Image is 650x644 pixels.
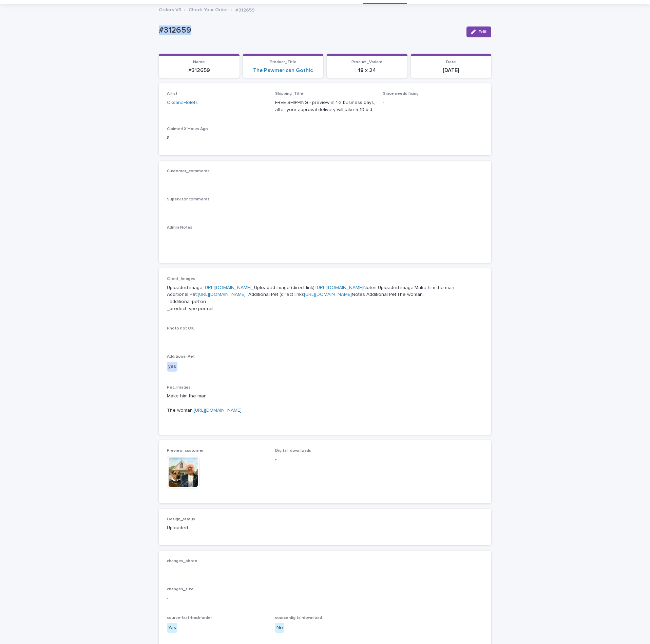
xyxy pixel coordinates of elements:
a: [URL][DOMAIN_NAME] [194,408,242,413]
span: Client_Images [167,277,195,281]
div: No [275,623,284,633]
span: Preview_customer [167,449,204,453]
span: Name [193,60,205,64]
p: Make him the man. The woman. [167,393,483,421]
a: OksanaHolets [167,99,198,106]
p: 8 [167,135,267,142]
p: [DATE] [415,67,487,74]
p: #312659 [159,25,461,35]
span: Design_status [167,517,195,521]
p: - [167,176,483,183]
span: Claimed X Hours Ago [167,127,208,131]
span: Since needs fixing [383,92,419,96]
span: Photo not OK [167,326,194,330]
span: Pet_Images [167,386,191,390]
a: [URL][DOMAIN_NAME] [316,285,363,290]
a: Check Your Order [189,5,228,13]
p: - [167,237,483,245]
p: - [383,99,483,106]
span: Supervisor comments [167,197,210,201]
div: Yes [167,623,177,633]
p: - [167,204,483,212]
span: Customer_comments [167,169,210,173]
div: yes [167,362,177,372]
span: Additional Pet [167,355,195,359]
button: Edit [466,26,491,37]
span: Digital_downloads [275,449,311,453]
span: source-fast-track-order [167,616,212,620]
span: changes_photo [167,559,197,563]
p: FREE SHIPPING - preview in 1-2 business days, after your approval delivery will take 5-10 b.d. [275,99,375,113]
span: changes_size [167,587,194,591]
p: - [167,334,483,341]
span: source-digital-download [275,616,322,620]
p: Uploaded [167,524,267,532]
p: #312659 [235,6,255,13]
span: Artist [167,92,177,96]
a: Orders V3 [159,5,181,13]
span: Edit [478,30,487,34]
a: [URL][DOMAIN_NAME] [204,285,251,290]
span: Date [446,60,456,64]
span: Product_Variant [351,60,383,64]
p: - [167,595,483,602]
span: Shipping_Title [275,92,303,96]
p: #312659 [163,67,235,74]
a: [URL][DOMAIN_NAME] [198,292,246,297]
p: - [167,567,483,574]
span: Admin Notes [167,226,192,230]
p: Uploaded image: _Uploaded image (direct link): Notes Uploaded image:Make him the man. Additional ... [167,284,483,312]
a: [URL][DOMAIN_NAME] [304,292,352,297]
p: 18 x 24 [331,67,403,74]
span: Product_Title [270,60,297,64]
a: The Pawmerican Gothic [253,67,313,74]
p: - [275,456,375,463]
